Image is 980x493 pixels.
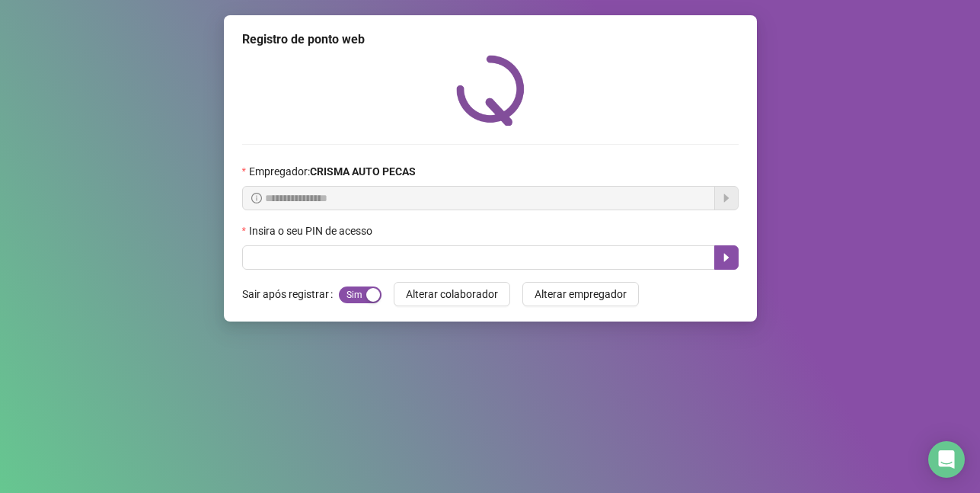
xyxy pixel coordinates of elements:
[310,165,416,178] strong: CRISMA AUTO PECAS
[242,30,739,49] div: Registro de ponto web
[242,222,382,239] label: Insira o seu PIN de acesso
[522,282,639,306] button: Alterar empregador
[249,163,416,180] span: Empregador :
[394,282,510,306] button: Alterar colaborador
[720,251,733,264] span: caret-right
[251,193,262,203] span: info-circle
[406,286,498,303] span: Alterar colaborador
[242,282,339,306] label: Sair após registrar
[535,286,627,303] span: Alterar empregador
[928,441,965,478] div: Open Intercom Messenger
[456,55,525,126] img: QRPoint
